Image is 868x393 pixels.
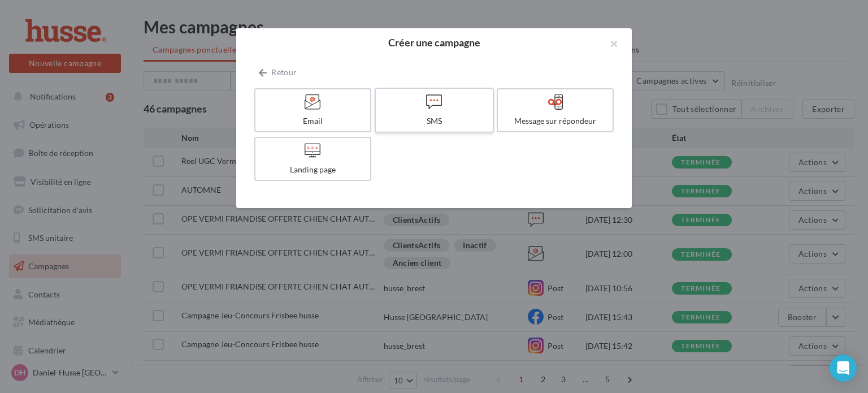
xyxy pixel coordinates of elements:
h2: Créer une campagne [254,37,614,47]
div: Open Intercom Messenger [830,355,857,382]
div: Email [260,115,366,127]
div: Landing page [260,164,366,175]
button: Retour [254,66,301,79]
div: SMS [380,115,488,127]
div: Message sur répondeur [502,115,608,127]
